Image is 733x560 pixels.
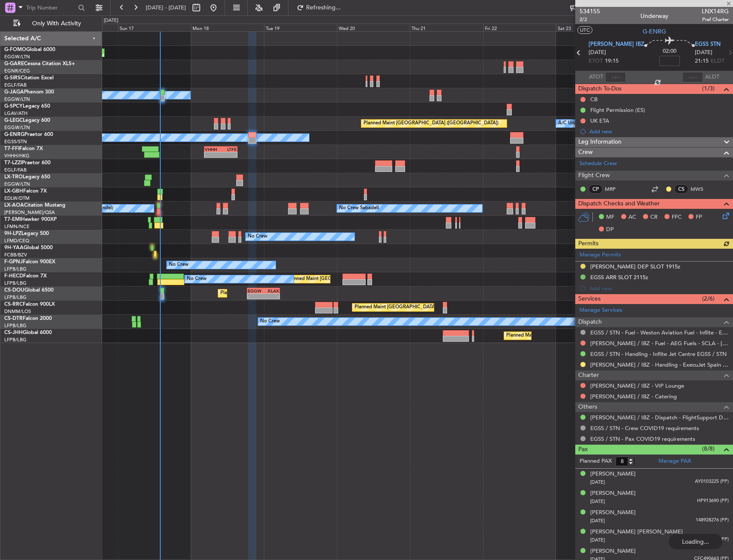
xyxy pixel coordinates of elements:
[4,138,27,145] a: EGSS/STN
[578,84,622,94] span: Dispatch To-Dos
[248,230,267,243] div: No Crew
[248,288,264,293] div: EGGW
[263,294,279,299] div: -
[4,181,30,187] a: EGGW/LTN
[4,189,47,194] a: LX-GBHFalcon 7X
[339,202,379,215] div: No Crew Sabadell
[590,393,677,400] a: [PERSON_NAME] / IBZ - Catering
[191,24,264,31] div: Mon 18
[590,382,684,389] a: [PERSON_NAME] / IBZ - VIP Lounge
[696,517,729,524] span: 148928276 (PP)
[4,175,50,180] a: LX-TROLegacy 650
[4,104,23,109] span: G-SPCY
[669,534,722,549] div: Loading...
[4,288,24,293] span: CS-DOU
[590,435,695,443] a: EGSS / STN - Pax COVID19 requirements
[4,330,23,335] span: CS-JHH
[9,17,93,30] button: Only With Activity
[4,110,27,117] a: LGAV/ATH
[578,294,601,304] span: Services
[4,337,27,343] a: LFPB/LBG
[4,167,27,173] a: EGLF/FAB
[589,128,729,135] div: Add new
[4,245,53,250] a: 9H-YAAGlobal 5000
[4,330,52,335] a: CS-JHHGlobal 6000
[590,350,727,358] a: EGSS / STN - Handling - Inflite Jet Centre EGSS / STN
[695,40,721,49] span: EGSS STN
[4,75,54,81] a: G-SIRSCitation Excel
[4,90,54,95] a: G-JAGAPhenom 300
[4,259,23,265] span: F-GPNJ
[640,12,668,21] div: Underway
[691,185,710,193] a: MWS
[672,213,682,222] span: FFC
[4,75,21,81] span: G-SIRS
[4,302,23,307] span: CS-RRC
[702,444,715,453] span: (8/8)
[4,308,31,315] a: DNMM/LOS
[4,203,66,208] a: LX-AOACitation Mustang
[578,148,593,157] span: Crew
[590,106,645,114] div: Flight Permission (ES)
[578,402,597,412] span: Others
[650,213,658,222] span: CR
[590,340,729,347] a: [PERSON_NAME] / IBZ - Fuel - AEG Fuels - SCLA - [PERSON_NAME] / IBZ
[578,370,599,380] span: Charter
[643,27,666,36] span: G-ENRG
[4,294,27,301] a: LFPB/LBG
[506,329,641,342] div: Planned Maint [GEOGRAPHIC_DATA] ([GEOGRAPHIC_DATA])
[696,213,702,222] span: FP
[702,294,715,303] span: (2/6)
[605,57,619,66] span: 19:15
[578,317,602,327] span: Dispatch
[628,213,636,222] span: AC
[4,231,21,236] span: 9H-LPZ
[705,73,719,81] span: ALDT
[4,90,24,95] span: G-JAGA
[590,509,636,517] div: [PERSON_NAME]
[4,316,52,321] a: CS-DTRFalcon 2000
[702,7,729,16] span: LNX14RG
[4,322,27,329] a: LFPB/LBG
[306,5,342,11] span: Refreshing...
[711,57,724,66] span: ELDT
[702,84,715,93] span: (1/3)
[205,152,221,157] div: -
[4,266,27,272] a: LFPB/LBG
[590,528,683,536] div: [PERSON_NAME] [PERSON_NAME]
[205,147,221,152] div: VHHH
[589,57,603,66] span: ETOT
[590,117,609,124] div: UK ETA
[4,124,30,131] a: EGGW/LTN
[590,547,636,556] div: [PERSON_NAME]
[4,302,55,307] a: CS-RRCFalcon 900LX
[4,47,26,52] span: G-FOMO
[4,316,23,321] span: CS-DTR
[363,117,499,130] div: Planned Maint [GEOGRAPHIC_DATA] ([GEOGRAPHIC_DATA])
[4,223,30,230] a: LFMN/NCE
[589,184,603,194] div: CP
[4,238,29,244] a: LFMD/CEQ
[4,54,30,60] a: EGGW/LTN
[590,96,598,103] div: CB
[4,280,27,286] a: LFPB/LBG
[4,153,30,159] a: VHHH/HKG
[4,104,50,109] a: G-SPCYLegacy 650
[4,61,24,66] span: G-GARE
[4,217,57,222] a: T7-EMIHawker 900XP
[221,152,237,157] div: -
[4,118,50,123] a: G-LEGCLegacy 600
[606,226,614,234] span: DP
[169,259,189,271] div: No Crew
[263,288,279,293] div: KLAX
[4,146,19,151] span: T7-FFI
[4,132,24,137] span: G-ENRG
[248,294,264,299] div: -
[697,497,729,505] span: HP913690 (PP)
[26,1,75,14] input: Trip Number
[4,288,54,293] a: CS-DOUGlobal 6500
[4,82,27,88] a: EGLF/FAB
[590,537,605,543] span: [DATE]
[578,137,622,147] span: Leg Information
[483,24,556,31] div: Fri 22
